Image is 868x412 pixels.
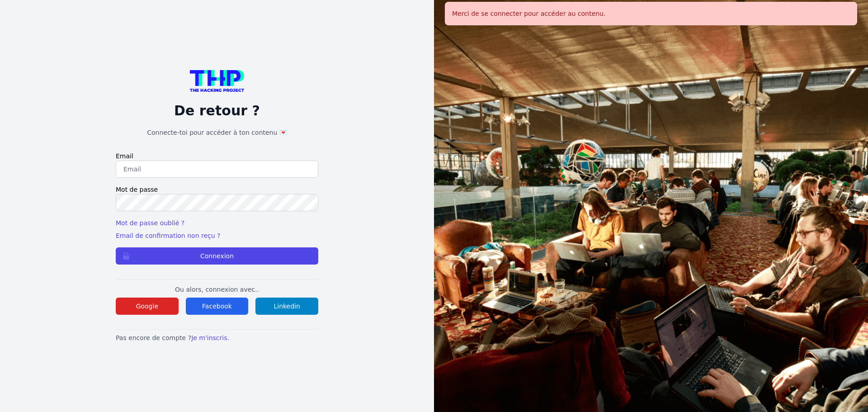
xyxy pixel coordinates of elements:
h1: Connecte-toi pour accéder à ton contenu 💌 [116,128,318,137]
button: Linkedin [255,298,318,315]
button: Connexion [116,247,318,265]
label: Email [116,152,318,161]
a: Je m'inscris. [191,334,229,341]
img: logo [190,70,244,92]
div: Merci de se connecter pour accéder au contenu. [445,2,857,25]
p: Ou alors, connexion avec.. [116,285,318,294]
a: Mot de passe oublié ? [116,219,184,227]
button: Google [116,298,179,315]
label: Mot de passe [116,185,318,194]
button: Facebook [186,298,249,315]
p: Pas encore de compte ? [116,333,318,342]
a: Email de confirmation non reçu ? [116,232,220,239]
input: Email [116,161,318,178]
p: De retour ? [116,103,318,119]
